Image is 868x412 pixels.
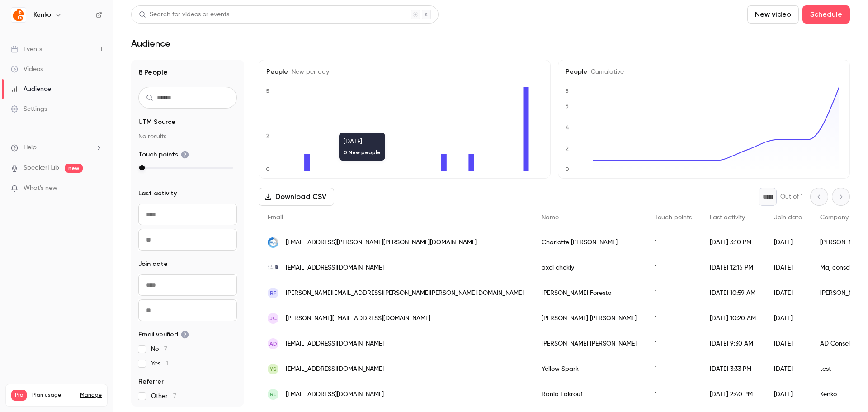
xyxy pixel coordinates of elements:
[266,166,270,172] text: 0
[138,118,175,127] span: UTM Source
[266,67,543,76] h5: People
[286,238,477,247] span: [EMAIL_ADDRESS][PERSON_NAME][PERSON_NAME][DOMAIN_NAME]
[774,214,802,221] span: Join date
[166,360,168,367] span: 1
[765,280,811,306] div: [DATE]
[566,145,569,152] text: 2
[138,132,237,141] p: No results
[268,262,278,273] img: majconseil.fr
[151,392,176,401] span: Other
[765,230,811,255] div: [DATE]
[11,390,27,401] span: Pro
[765,306,811,331] div: [DATE]
[542,214,559,221] span: Name
[565,88,569,94] text: 8
[286,314,430,323] span: [PERSON_NAME][EMAIL_ADDRESS][DOMAIN_NAME]
[270,365,277,373] span: YS
[138,204,237,225] input: From
[286,289,524,298] span: [PERSON_NAME][EMAIL_ADDRESS][PERSON_NAME][PERSON_NAME][DOMAIN_NAME]
[533,230,646,255] div: Charlotte [PERSON_NAME]
[269,314,277,322] span: JC
[533,280,646,306] div: [PERSON_NAME] Foresta
[138,150,189,159] span: Touch points
[533,356,646,382] div: Yellow Spark
[533,255,646,280] div: axel chekly
[286,365,384,374] span: [EMAIL_ADDRESS][DOMAIN_NAME]
[131,38,170,49] h1: Audience
[566,67,842,76] h5: People
[269,340,277,348] span: AD
[24,163,59,173] a: SpeakerHub
[646,331,701,356] div: 1
[11,104,47,114] div: Settings
[533,382,646,407] div: Rania Lakrouf
[138,189,177,198] span: Last activity
[646,255,701,280] div: 1
[646,306,701,331] div: 1
[138,299,237,321] input: To
[268,237,278,248] img: aiga.fr
[533,331,646,356] div: [PERSON_NAME] [PERSON_NAME]
[565,103,569,109] text: 6
[91,185,102,193] iframe: Noticeable Trigger
[11,45,42,54] div: Events
[286,390,384,399] span: [EMAIL_ADDRESS][DOMAIN_NAME]
[138,330,189,339] span: Email verified
[266,133,269,139] text: 2
[747,5,799,24] button: New video
[11,65,43,74] div: Videos
[646,382,701,407] div: 1
[139,165,145,170] div: max
[655,214,692,221] span: Touch points
[701,356,765,382] div: [DATE] 3:33 PM
[65,164,83,173] span: new
[80,392,102,399] a: Manage
[11,85,51,94] div: Audience
[151,359,168,368] span: Yes
[765,382,811,407] div: [DATE]
[266,88,269,94] text: 5
[32,392,75,399] span: Plan usage
[533,306,646,331] div: [PERSON_NAME] [PERSON_NAME]
[33,10,51,19] h6: Kenko
[701,382,765,407] div: [DATE] 2:40 PM
[138,377,164,386] span: Referrer
[268,214,283,221] span: Email
[164,346,167,352] span: 7
[646,230,701,255] div: 1
[820,214,867,221] span: Company name
[270,289,276,297] span: RF
[587,69,624,75] span: Cumulative
[286,339,384,349] span: [EMAIL_ADDRESS][DOMAIN_NAME]
[701,230,765,255] div: [DATE] 3:10 PM
[286,263,384,273] span: [EMAIL_ADDRESS][DOMAIN_NAME]
[24,143,37,152] span: Help
[701,280,765,306] div: [DATE] 10:59 AM
[701,331,765,356] div: [DATE] 9:30 AM
[138,274,237,296] input: From
[138,260,168,269] span: Join date
[765,356,811,382] div: [DATE]
[259,188,334,206] button: Download CSV
[765,255,811,280] div: [DATE]
[701,255,765,280] div: [DATE] 12:15 PM
[11,143,102,152] li: help-dropdown-opener
[710,214,745,221] span: Last activity
[139,10,229,19] div: Search for videos or events
[24,184,57,193] span: What's new
[646,280,701,306] div: 1
[780,192,803,201] p: Out of 1
[151,345,167,354] span: No
[565,166,569,172] text: 0
[138,229,237,251] input: To
[138,67,237,78] h1: 8 People
[288,69,329,75] span: New per day
[646,356,701,382] div: 1
[765,331,811,356] div: [DATE]
[566,124,569,131] text: 4
[701,306,765,331] div: [DATE] 10:20 AM
[802,5,850,24] button: Schedule
[173,393,176,399] span: 7
[11,8,26,22] img: Kenko
[270,390,276,398] span: RL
